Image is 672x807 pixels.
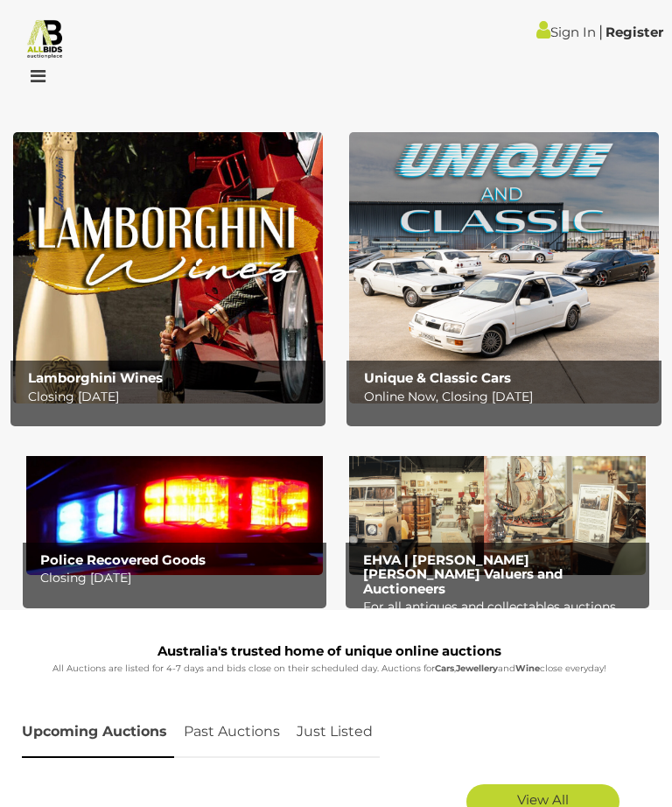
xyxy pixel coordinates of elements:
[456,663,498,674] strong: Jewellery
[22,706,174,758] a: Upcoming Auctions
[40,551,206,568] b: Police Recovered Goods
[605,24,663,40] a: Register
[349,439,646,575] img: EHVA | Evans Hastings Valuers and Auctioneers
[24,18,66,59] img: Allbids.com.au
[13,132,323,403] a: Lamborghini Wines Lamborghini Wines Closing [DATE]
[349,439,646,575] a: EHVA | Evans Hastings Valuers and Auctioneers EHVA | [PERSON_NAME] [PERSON_NAME] Valuers and Auct...
[364,386,654,408] p: Online Now, Closing [DATE]
[40,567,318,589] p: Closing [DATE]
[22,644,637,659] h1: Australia's trusted home of unique online auctions
[290,706,380,758] a: Just Listed
[26,439,323,575] a: Police Recovered Goods Police Recovered Goods Closing [DATE]
[536,24,596,40] a: Sign In
[28,386,318,408] p: Closing [DATE]
[28,369,163,386] b: Lamborghini Wines
[363,551,563,597] b: EHVA | [PERSON_NAME] [PERSON_NAME] Valuers and Auctioneers
[598,22,603,41] span: |
[349,132,659,403] a: Unique & Classic Cars Unique & Classic Cars Online Now, Closing [DATE]
[363,596,640,640] p: For all antiques and collectables auctions visit: EHVA
[22,661,637,677] p: All Auctions are listed for 4-7 days and bids close on their scheduled day. Auctions for , and cl...
[349,132,659,403] img: Unique & Classic Cars
[26,439,323,575] img: Police Recovered Goods
[364,369,511,386] b: Unique & Classic Cars
[13,132,323,403] img: Lamborghini Wines
[177,706,287,758] a: Past Auctions
[515,663,540,674] strong: Wine
[435,663,454,674] strong: Cars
